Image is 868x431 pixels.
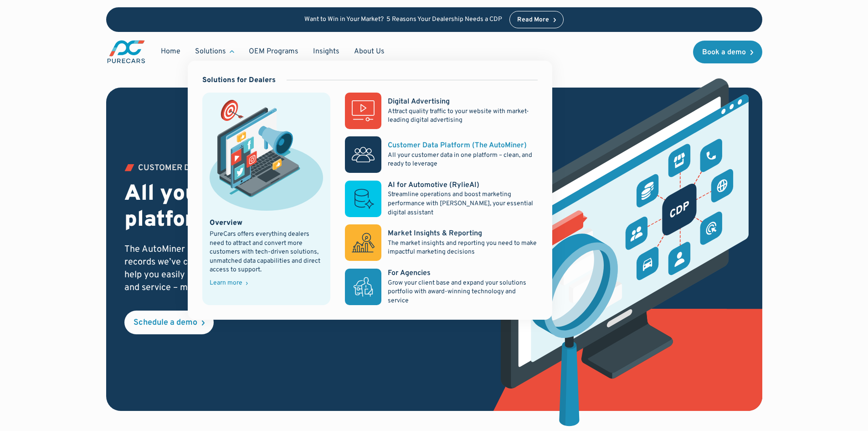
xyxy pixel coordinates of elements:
[388,268,431,278] div: For Agencies
[509,11,564,28] a: Read More
[241,43,306,60] a: OEM Programs
[210,218,242,228] div: Overview
[306,43,347,60] a: Insights
[702,49,746,56] div: Book a demo
[202,93,331,305] a: marketing illustration showing social media channels and campaignsOverviewPureCars offers everyth...
[388,190,537,217] p: Streamline operations and boost marketing performance with [PERSON_NAME], your essential digital ...
[124,182,478,234] h2: All your customer data in one platform – clean, and ready to use
[154,43,188,60] a: Home
[388,107,537,125] p: Attract quality traffic to your website with market-leading digital advertising
[210,280,242,286] div: Learn more
[693,41,762,63] a: Book a demo
[388,239,537,257] p: The market insights and reporting you need to make impactful marketing decisions
[345,93,537,129] a: Digital AdvertisingAttract quality traffic to your website with market-leading digital advertising
[188,43,241,60] div: Solutions
[210,100,324,210] img: marketing illustration showing social media channels and campaigns
[304,16,502,24] p: Want to Win in Your Market? 5 Reasons Your Dealership Needs a CDP
[124,311,214,334] a: Schedule a demo
[134,319,197,327] div: Schedule a demo
[124,243,478,294] p: The AutoMiner gives you a snapshot of your customer data, including how many records we’ve cleans...
[106,39,146,64] img: purecars logo
[202,75,276,85] div: Solutions for Dealers
[388,97,450,107] div: Digital Advertising
[345,268,537,305] a: For AgenciesGrow your client base and expand your solutions portfolio with award-winning technolo...
[138,164,321,172] div: Customer Data PLATFORM (The Autominer)
[188,61,552,320] nav: Solutions
[388,151,537,169] p: All your customer data in one platform – clean, and ready to leverage
[388,140,527,151] div: Customer Data Platform (The AutoMiner)
[517,17,549,23] div: Read More
[210,230,324,275] div: PureCars offers everything dealers need to attract and convert more customers with tech-driven so...
[388,279,537,306] p: Grow your client base and expand your solutions portfolio with award-winning technology and service
[345,180,537,217] a: AI for Automotive (RylieAI)Streamline operations and boost marketing performance with [PERSON_NAM...
[345,224,537,261] a: Market Insights & ReportingThe market insights and reporting you need to make impactful marketing...
[388,180,479,190] div: AI for Automotive (RylieAI)
[345,136,537,173] a: Customer Data Platform (The AutoMiner)All your customer data in one platform – clean, and ready t...
[347,43,392,60] a: About Us
[388,228,482,239] div: Market Insights & Reporting
[195,47,226,57] div: Solutions
[106,39,146,64] a: main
